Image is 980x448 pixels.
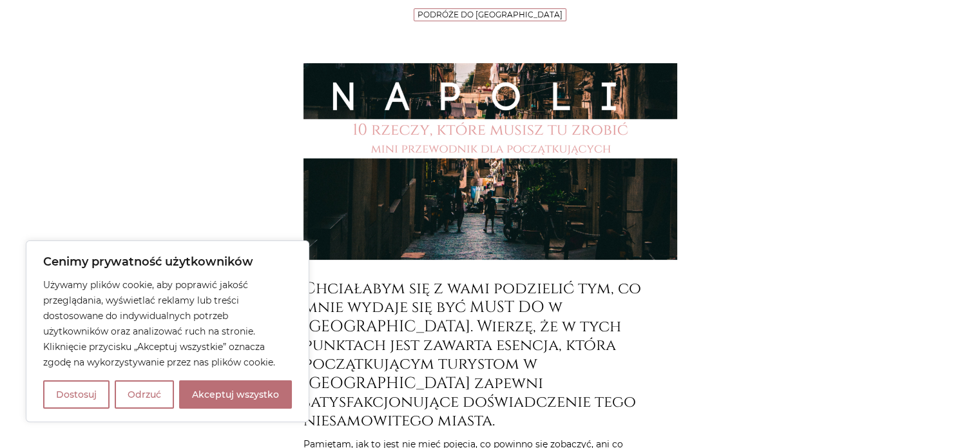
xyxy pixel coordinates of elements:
button: Akceptuj wszystko [179,380,292,409]
button: Odrzuć [115,380,174,409]
button: Dostosuj [43,380,110,409]
p: Cenimy prywatność użytkowników [43,254,292,269]
a: Podróże do [GEOGRAPHIC_DATA] [418,10,562,19]
p: Używamy plików cookie, aby poprawić jakość przeglądania, wyświetlać reklamy lub treści dostosowan... [43,277,292,370]
h3: Chciałabym się z wami podzielić tym, co mnie wydaje się być MUST DO w [GEOGRAPHIC_DATA]. Wierzę, ... [303,279,677,431]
